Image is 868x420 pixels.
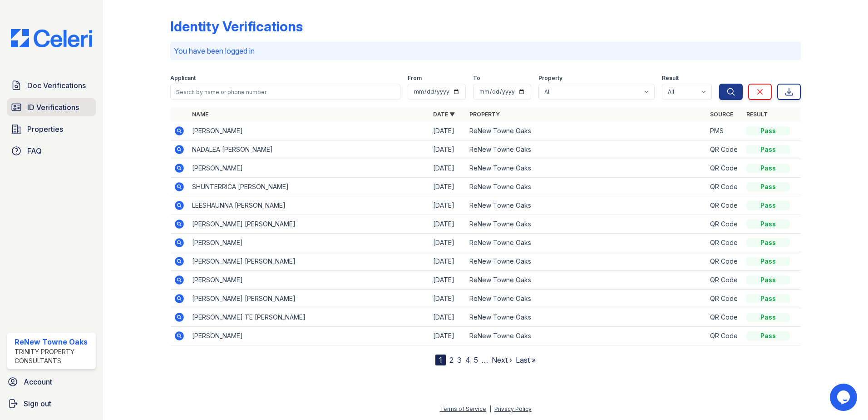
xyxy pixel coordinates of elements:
[706,252,743,271] td: QR Code
[706,308,743,327] td: QR Code
[746,238,790,247] div: Pass
[429,252,466,271] td: [DATE]
[466,215,707,234] td: ReNew Towne Oaks
[489,405,491,412] div: |
[466,122,707,140] td: ReNew Towne Oaks
[24,376,52,387] span: Account
[466,196,707,215] td: ReNew Towne Oaks
[27,102,79,113] span: ID Verifications
[494,405,532,412] a: Privacy Policy
[188,159,429,178] td: [PERSON_NAME]
[746,126,790,135] div: Pass
[706,271,743,290] td: QR Code
[4,373,99,391] a: Account
[429,327,466,345] td: [DATE]
[27,145,42,156] span: FAQ
[15,347,92,365] div: Trinity Property Consultants
[746,257,790,266] div: Pass
[706,140,743,159] td: QR Code
[429,290,466,308] td: [DATE]
[746,201,790,210] div: Pass
[7,98,96,116] a: ID Verifications
[188,234,429,252] td: [PERSON_NAME]
[466,308,707,327] td: ReNew Towne Oaks
[429,140,466,159] td: [DATE]
[188,215,429,234] td: [PERSON_NAME] [PERSON_NAME]
[492,355,512,365] a: Next ›
[188,271,429,290] td: [PERSON_NAME]
[7,120,96,138] a: Properties
[474,355,478,365] a: 5
[466,252,707,271] td: ReNew Towne Oaks
[174,45,797,56] p: You have been logged in
[188,252,429,271] td: [PERSON_NAME] [PERSON_NAME]
[188,140,429,159] td: NADALEA [PERSON_NAME]
[429,215,466,234] td: [DATE]
[170,84,400,100] input: Search by name or phone number
[746,331,790,340] div: Pass
[706,290,743,308] td: QR Code
[7,76,96,95] a: Doc Verifications
[746,275,790,285] div: Pass
[746,164,790,173] div: Pass
[188,178,429,196] td: SHUNTERRICA [PERSON_NAME]
[746,220,790,229] div: Pass
[746,182,790,191] div: Pass
[482,355,488,365] span: …
[466,178,707,196] td: ReNew Towne Oaks
[429,122,466,140] td: [DATE]
[706,234,743,252] td: QR Code
[188,290,429,308] td: [PERSON_NAME] [PERSON_NAME]
[192,111,208,118] a: Name
[466,327,707,345] td: ReNew Towne Oaks
[170,75,196,82] label: Applicant
[466,140,707,159] td: ReNew Towne Oaks
[466,234,707,252] td: ReNew Towne Oaks
[188,327,429,345] td: [PERSON_NAME]
[27,80,86,91] span: Doc Verifications
[429,159,466,178] td: [DATE]
[408,75,422,82] label: From
[706,215,743,234] td: QR Code
[4,395,99,413] a: Sign out
[24,398,51,409] span: Sign out
[746,313,790,322] div: Pass
[538,75,562,82] label: Property
[449,355,454,365] a: 2
[466,159,707,178] td: ReNew Towne Oaks
[466,271,707,290] td: ReNew Towne Oaks
[429,178,466,196] td: [DATE]
[706,196,743,215] td: QR Code
[170,18,303,35] div: Identity Verifications
[706,122,743,140] td: PMS
[830,384,859,411] iframe: chat widget
[706,159,743,178] td: QR Code
[746,145,790,154] div: Pass
[433,111,455,118] a: Date ▼
[706,327,743,345] td: QR Code
[188,122,429,140] td: [PERSON_NAME]
[27,124,63,135] span: Properties
[188,196,429,215] td: LEESHAUNNA [PERSON_NAME]
[429,271,466,290] td: [DATE]
[429,234,466,252] td: [DATE]
[473,75,480,82] label: To
[429,196,466,215] td: [DATE]
[429,308,466,327] td: [DATE]
[516,355,536,365] a: Last »
[4,29,99,47] img: CE_Logo_Blue-a8612792a0a2168367f1c8372b55b34899dd931a85d93a1a3d3e32e68fde9ad4.png
[7,142,96,160] a: FAQ
[746,111,768,118] a: Result
[440,405,486,412] a: Terms of Service
[15,336,92,347] div: ReNew Towne Oaks
[706,178,743,196] td: QR Code
[746,294,790,303] div: Pass
[435,355,446,365] div: 1
[710,111,733,118] a: Source
[466,290,707,308] td: ReNew Towne Oaks
[457,355,462,365] a: 3
[465,355,470,365] a: 4
[188,308,429,327] td: [PERSON_NAME] TE [PERSON_NAME]
[662,75,679,82] label: Result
